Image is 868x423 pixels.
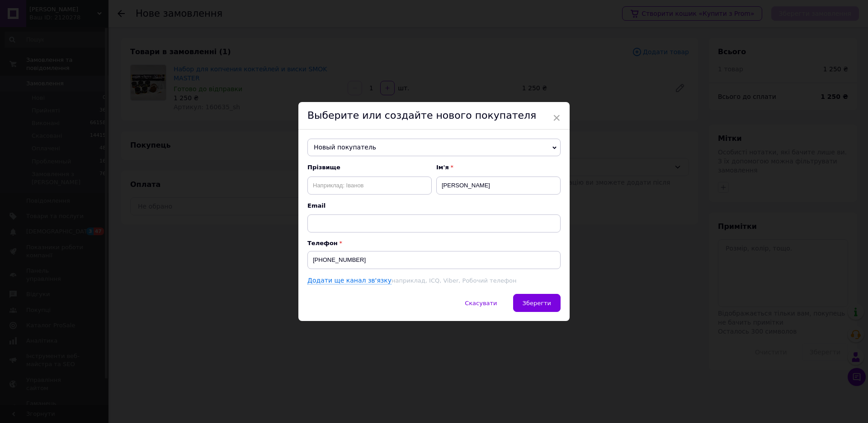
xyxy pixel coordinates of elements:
input: Наприклад: Іван [436,177,561,195]
input: Наприклад: Іванов [307,177,432,195]
span: Новый покупатель [307,139,561,157]
span: Скасувати [465,300,497,307]
span: Прізвище [307,163,432,172]
button: Зберегти [513,294,561,312]
span: наприклад, ICQ, Viber, Робочий телефон [392,277,516,284]
span: Email [307,202,561,210]
button: Скасувати [455,294,506,312]
p: Телефон [307,240,561,246]
input: +38 096 0000000 [307,251,561,269]
a: Додати ще канал зв'язку [307,277,392,284]
span: × [552,110,561,126]
div: Выберите или создайте нового покупателя [298,102,570,130]
span: Зберегти [523,300,551,307]
span: Ім'я [436,163,561,172]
